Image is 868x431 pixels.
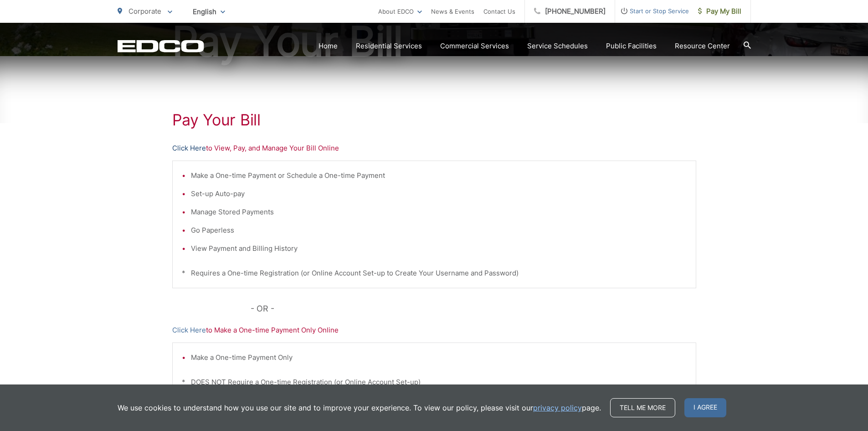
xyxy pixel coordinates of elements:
a: About EDCO [378,6,422,17]
p: * Requires a One-time Registration (or Online Account Set-up to Create Your Username and Password) [182,268,687,279]
p: We use cookies to understand how you use our site and to improve your experience. To view our pol... [118,402,601,413]
p: * DOES NOT Require a One-time Registration (or Online Account Set-up) [182,377,687,388]
p: to View, Pay, and Manage Your Bill Online [172,143,696,154]
a: Resource Center [675,41,730,52]
li: Go Paperless [191,225,687,236]
a: EDCD logo. Return to the homepage. [118,40,204,52]
p: to Make a One-time Payment Only Online [172,325,696,336]
li: View Payment and Billing History [191,243,687,254]
h1: Pay Your Bill [172,111,696,129]
p: - OR - [251,302,696,316]
li: Make a One-time Payment Only [191,352,687,363]
a: Home [318,41,338,52]
span: Pay My Bill [698,6,741,17]
span: Corporate [128,7,161,16]
li: Manage Stored Payments [191,207,687,218]
li: Set-up Auto-pay [191,188,687,199]
a: Service Schedules [527,41,588,52]
span: English [186,4,232,20]
a: News & Events [431,6,474,17]
a: Click Here [172,325,206,336]
a: Commercial Services [440,41,509,52]
a: Residential Services [356,41,422,52]
span: I agree [684,398,726,417]
a: Tell me more [610,398,675,417]
a: Click Here [172,143,206,154]
a: privacy policy [533,402,582,413]
li: Make a One-time Payment or Schedule a One-time Payment [191,170,687,181]
a: Public Facilities [606,41,657,52]
a: Contact Us [483,6,515,17]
